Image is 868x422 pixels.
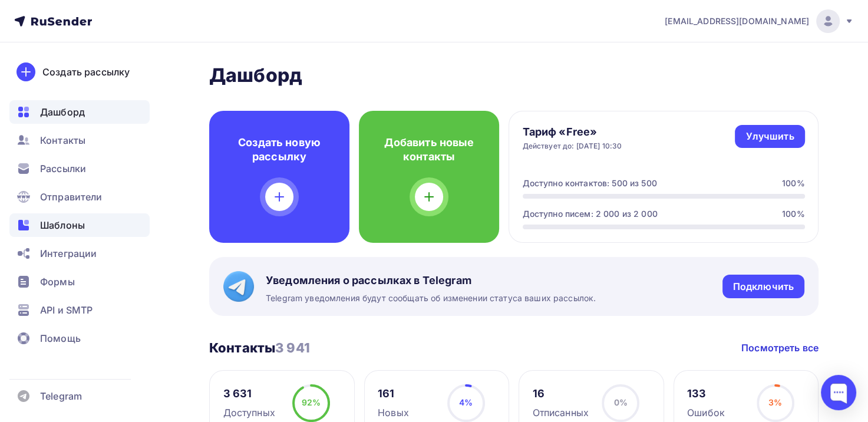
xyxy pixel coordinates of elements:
div: 133 [687,387,725,401]
span: Telegram уведомления будут сообщать об изменении статуса ваших рассылок. [266,292,596,304]
span: 3 941 [275,340,310,355]
div: 100% [782,208,805,220]
a: Шаблоны [9,213,150,237]
div: Отписанных [533,405,589,420]
div: 16 [533,387,589,401]
div: Доступно писем: 2 000 из 2 000 [523,208,658,220]
span: Контакты [40,133,85,147]
span: Формы [40,275,75,289]
span: Дашборд [40,105,85,119]
div: Создать рассылку [42,65,130,79]
h4: Тариф «Free» [523,125,622,139]
span: Telegram [40,389,82,403]
div: Улучшить [745,130,794,143]
h2: Дашборд [209,64,819,87]
span: Уведомления о рассылках в Telegram [266,273,596,288]
span: [EMAIL_ADDRESS][DOMAIN_NAME] [665,15,809,27]
div: 3 631 [223,387,275,401]
a: Отправители [9,185,150,209]
a: Рассылки [9,157,150,180]
h4: Добавить новые контакты [378,136,480,164]
span: 3% [768,397,782,407]
span: Шаблоны [40,218,85,232]
a: Контакты [9,128,150,152]
h4: Создать новую рассылку [228,136,331,164]
div: Доступно контактов: 500 из 500 [523,177,657,189]
a: Формы [9,270,150,294]
div: Доступных [223,405,275,420]
span: Рассылки [40,161,86,176]
a: [EMAIL_ADDRESS][DOMAIN_NAME] [665,9,854,33]
span: Интеграции [40,246,97,261]
div: Подключить [733,280,794,294]
span: API и SMTP [40,303,93,317]
div: Новых [378,405,409,420]
span: 92% [302,397,321,407]
div: 161 [378,387,409,401]
span: Отправители [40,190,103,204]
div: Действует до: [DATE] 10:30 [523,141,622,151]
span: 0% [613,397,627,407]
a: Дашборд [9,100,150,124]
a: Посмотреть все [741,341,819,355]
h3: Контакты [209,339,310,356]
span: 4% [459,397,473,407]
div: 100% [782,177,805,189]
div: Ошибок [687,405,725,420]
span: Помощь [40,331,81,345]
